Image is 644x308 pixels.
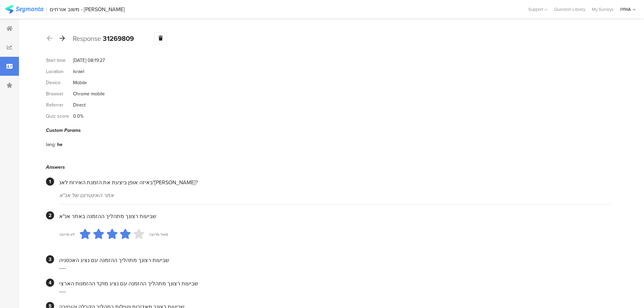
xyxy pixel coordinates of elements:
div: Device [46,79,73,86]
div: lang: [46,141,57,148]
div: Chrome mobile [73,90,105,97]
div: שביעות רצונך מתהליך ההזמנה באתר אנ"א [59,212,612,220]
div: Quiz score [46,113,73,120]
div: 2 [46,211,54,219]
span: Response [73,33,101,44]
div: IYHA [620,6,631,13]
div: Browser [46,90,73,97]
div: משוב אורחים - [PERSON_NAME] [50,6,125,13]
div: לא מרוצה [59,232,75,237]
div: he [57,141,63,148]
div: באיזה אופן ביצעת את הזמנת האירוח לאנ"[PERSON_NAME]? [59,179,612,186]
div: ---- [59,264,612,272]
div: 0.0% [73,113,84,120]
div: שביעות רצונך מתהליך ההזמנה עם נציג מוקד ההזמנות הארצי [59,280,612,287]
div: 1 [46,177,54,186]
div: Israel [73,68,84,75]
div: Mobile [73,79,87,86]
div: 4 [46,279,54,287]
div: Direct [73,101,86,109]
div: אתר האינטרנט של אנ"א [59,191,612,199]
div: 3 [46,255,54,263]
a: Question Library [551,6,589,13]
div: | [46,5,47,13]
div: ---- [59,287,612,295]
b: 31269809 [103,33,134,44]
div: Start time [46,57,73,64]
div: Custom Params [46,127,612,134]
div: שביעות רצונך מתהליך ההזמנה עם נציג האכסניה [59,256,612,264]
div: Support [528,4,547,15]
a: My Surveys [589,6,617,13]
div: מאוד מרוצה [149,232,168,237]
img: segmanta logo [5,5,43,14]
div: Referrer [46,101,73,109]
div: [DATE] 08:19:27 [73,57,105,64]
div: Location [46,68,73,75]
div: Answers [46,164,612,171]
